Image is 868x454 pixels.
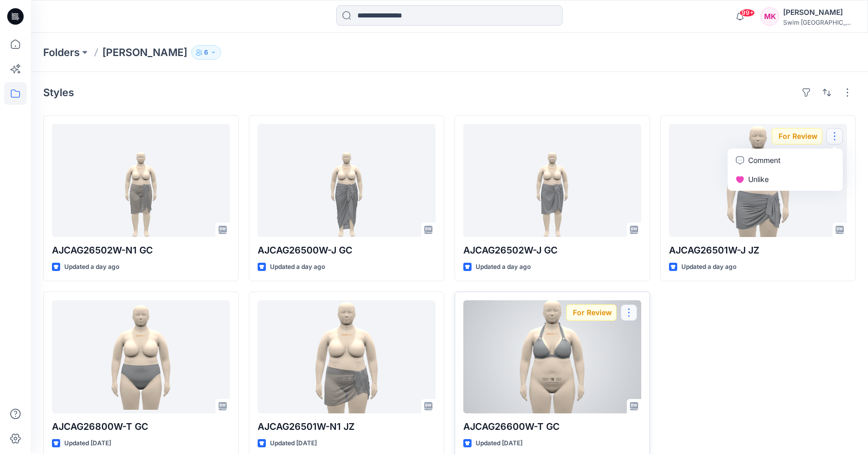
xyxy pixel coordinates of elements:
[52,420,230,434] p: AJCAG26800W-T GC
[748,174,769,185] p: Unlike
[748,155,781,166] p: Comment
[761,7,779,26] div: MK
[52,243,230,258] p: AJCAG26502W-N1 GC
[258,124,436,237] a: AJCAG26500W-J GC
[463,300,641,413] a: AJCAG26600W-T GC
[64,262,119,273] p: Updated a day ago
[258,243,436,258] p: AJCAG26500W-J GC
[476,438,522,449] p: Updated [DATE]
[783,6,855,19] div: [PERSON_NAME]
[669,243,847,258] p: AJCAG26501W-J JZ
[739,9,755,17] span: 99+
[463,124,641,237] a: AJCAG26502W-J GC
[43,86,74,99] h4: Styles
[52,300,230,413] a: AJCAG26800W-T GC
[258,420,436,434] p: AJCAG26501W-N1 JZ
[783,19,855,26] div: Swim [GEOGRAPHIC_DATA]
[191,45,221,60] button: 6
[463,243,641,258] p: AJCAG26502W-J GC
[258,300,436,413] a: AJCAG26501W-N1 JZ
[270,438,317,449] p: Updated [DATE]
[463,420,641,434] p: AJCAG26600W-T GC
[43,45,80,60] a: Folders
[669,124,847,237] a: AJCAG26501W-J JZ
[270,262,325,273] p: Updated a day ago
[681,262,736,273] p: Updated a day ago
[204,47,208,58] p: 6
[476,262,531,273] p: Updated a day ago
[52,124,230,237] a: AJCAG26502W-N1 GC
[64,438,111,449] p: Updated [DATE]
[102,45,187,60] p: [PERSON_NAME]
